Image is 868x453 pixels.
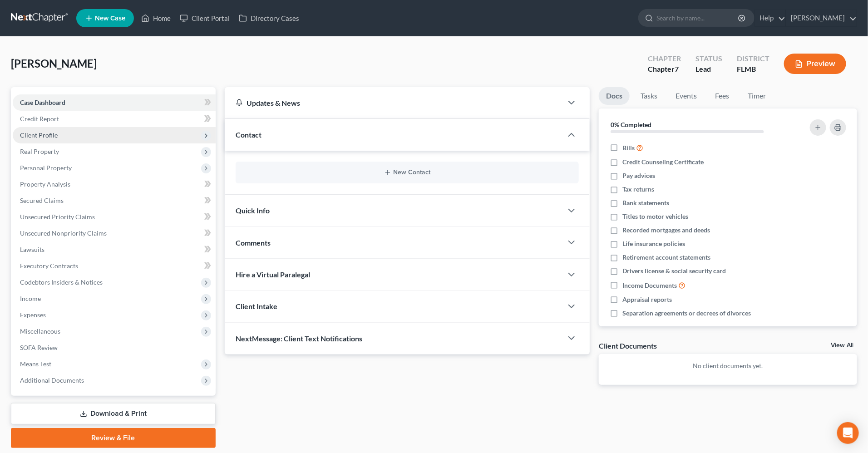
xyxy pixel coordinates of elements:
[622,295,672,304] span: Appraisal reports
[837,422,859,444] div: Open Intercom Messenger
[13,94,216,111] a: Case Dashboard
[13,258,216,274] a: Executory Contracts
[13,340,216,356] a: SOFA Review
[622,171,655,180] span: Pay advices
[243,169,572,176] button: New Contact
[622,212,688,221] span: Titles to motor vehicles
[20,311,46,319] span: Expenses
[236,238,271,247] span: Comments
[234,10,304,26] a: Directory Cases
[675,64,679,73] span: 7
[175,10,234,26] a: Client Portal
[668,87,704,105] a: Events
[622,158,704,167] span: Credit Counseling Certificate
[20,344,58,351] span: SOFA Review
[236,302,277,310] span: Client Intake
[20,327,60,335] span: Miscellaneous
[20,148,59,155] span: Real Property
[737,54,769,64] div: District
[622,239,685,248] span: Life insurance policies
[137,10,175,26] a: Home
[656,10,740,26] input: Search by name...
[599,341,657,350] div: Client Documents
[13,111,216,127] a: Credit Report
[20,115,59,123] span: Credit Report
[13,225,216,241] a: Unsecured Nonpriority Claims
[20,98,65,106] span: Case Dashboard
[606,361,850,370] p: No client documents yet.
[20,164,72,172] span: Personal Property
[20,131,58,139] span: Client Profile
[695,54,722,64] div: Status
[20,262,78,270] span: Executory Contracts
[740,87,773,105] a: Timer
[236,270,310,279] span: Hire a Virtual Paralegal
[622,185,654,194] span: Tax returns
[622,253,710,262] span: Retirement account statements
[622,266,726,276] span: Drivers license & social security card
[236,130,261,139] span: Contact
[831,342,853,349] a: View All
[20,213,95,221] span: Unsecured Priority Claims
[20,295,41,302] span: Income
[11,403,216,424] a: Download & Print
[95,15,125,22] span: New Case
[648,64,681,74] div: Chapter
[622,281,677,290] span: Income Documents
[236,206,270,215] span: Quick Info
[13,192,216,209] a: Secured Claims
[13,209,216,225] a: Unsecured Priority Claims
[20,360,51,368] span: Means Test
[236,334,362,343] span: NextMessage: Client Text Notifications
[737,64,769,74] div: FLMB
[599,87,630,105] a: Docs
[622,309,751,318] span: Separation agreements or decrees of divorces
[622,143,635,153] span: Bills
[20,376,84,384] span: Additional Documents
[13,176,216,192] a: Property Analysis
[20,180,70,188] span: Property Analysis
[11,428,216,448] a: Review & File
[611,121,651,128] strong: 0% Completed
[633,87,665,105] a: Tasks
[20,229,107,237] span: Unsecured Nonpriority Claims
[13,241,216,258] a: Lawsuits
[236,98,552,108] div: Updates & News
[20,278,103,286] span: Codebtors Insiders & Notices
[784,54,846,74] button: Preview
[695,64,722,74] div: Lead
[708,87,737,105] a: Fees
[11,57,97,70] span: [PERSON_NAME]
[20,197,64,204] span: Secured Claims
[20,246,44,253] span: Lawsuits
[622,198,669,207] span: Bank statements
[786,10,857,26] a: [PERSON_NAME]
[648,54,681,64] div: Chapter
[755,10,785,26] a: Help
[622,226,710,235] span: Recorded mortgages and deeds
